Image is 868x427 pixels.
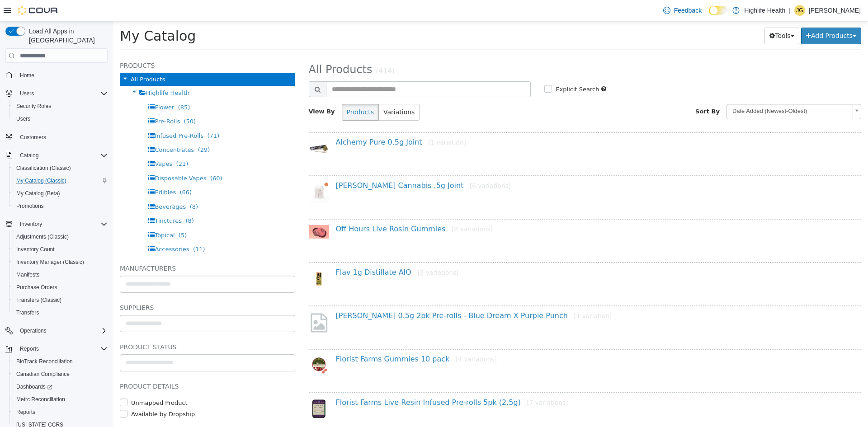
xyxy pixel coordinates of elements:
a: Adjustments (Classic) [13,231,72,242]
button: Adjustments (Classic) [9,230,111,243]
span: My Catalog (Classic) [16,177,66,184]
button: Home [2,68,111,81]
span: Security Roles [13,101,108,112]
button: Inventory Count [9,243,111,256]
a: Home [16,70,38,81]
span: (85) [65,83,77,89]
span: (8) [77,182,85,189]
img: 150 [196,377,216,398]
a: Alchemy Pure 0.5g Joint[1 variation] [223,117,353,125]
span: Infused Pre-Rolls [42,111,90,118]
span: Classification (Classic) [13,163,108,174]
button: Users [2,87,111,100]
input: Dark Mode [709,6,728,15]
span: (66) [66,168,79,174]
button: Variations [265,83,307,99]
span: Inventory Count [13,244,108,255]
button: Classification (Classic) [9,162,111,174]
span: Home [16,69,108,80]
a: Reports [13,407,39,418]
a: Users [13,113,34,124]
img: 150 [196,117,216,137]
img: 150 [196,247,216,267]
small: [6 variations] [357,161,398,168]
button: Reports [16,343,42,354]
span: Transfers [13,307,108,318]
button: Catalog [2,149,111,162]
span: (5) [66,211,74,217]
span: Adjustments (Classic) [13,231,108,242]
button: Purchase Orders [9,281,111,294]
span: Date Added (Newest-Oldest) [614,83,736,97]
span: All Products [18,55,52,61]
span: Operations [20,327,47,334]
span: Classification (Classic) [16,164,71,172]
span: Sort By [582,87,607,94]
button: My Catalog (Beta) [9,187,111,200]
a: Promotions [13,201,47,211]
button: Customers [2,131,111,144]
span: Pre-Rolls [42,97,67,103]
a: Flav 1g Distillate AIO[3 variations] [223,247,346,255]
span: Purchase Orders [13,282,108,293]
small: [1 variation] [315,117,353,125]
span: My Catalog (Beta) [13,188,108,199]
button: Reports [2,343,111,355]
span: JG [796,5,803,16]
a: Classification (Classic) [13,163,75,174]
a: Manifests [13,269,43,280]
span: Dashboards [13,381,108,392]
a: Metrc Reconciliation [13,394,69,405]
p: Highlife Health [744,5,785,16]
img: 150 [196,204,216,217]
button: Inventory [16,219,46,230]
span: Purchase Orders [16,284,57,291]
button: Operations [2,324,111,337]
small: [7 variations] [414,378,455,385]
a: Feedback [660,1,705,19]
button: Products [229,83,266,99]
small: [1 variation] [461,291,499,298]
span: Inventory Manager (Classic) [16,258,84,266]
div: Jennifer Gierum [794,5,805,16]
span: Manifests [13,269,108,280]
a: My Catalog (Beta) [13,188,64,199]
span: Feedback [674,6,702,15]
button: My Catalog (Classic) [9,174,111,187]
label: Unmapped Product [16,377,75,386]
span: My Catalog [7,7,83,23]
span: My Catalog (Beta) [16,190,60,197]
a: Canadian Compliance [13,369,73,380]
a: Inventory Count [13,244,58,255]
p: | [789,5,791,16]
span: (71) [94,111,107,118]
span: Transfers (Classic) [13,295,108,305]
span: Reports [13,407,108,418]
button: Reports [9,406,111,418]
h5: Products [7,39,182,50]
span: Inventory Manager (Classic) [13,257,108,267]
a: Security Roles [13,101,55,112]
a: Florist Farms Gummies 10 pack[4 variations] [223,333,384,342]
span: Edibles [42,168,63,174]
button: Transfers (Classic) [9,294,111,306]
h5: Manufacturers [7,242,182,253]
h5: Product Details [7,360,182,371]
span: BioTrack Reconciliation [16,358,73,365]
small: [4 variations] [343,334,384,342]
span: Users [16,88,108,99]
span: Tinctures [42,196,69,203]
span: Inventory [16,219,108,230]
button: Security Roles [9,100,111,113]
a: Transfers (Classic) [13,295,65,305]
span: Home [20,72,34,79]
a: [PERSON_NAME] 0.5g 2pk Pre-rolls - Blue Dream X Purple Punch[1 variation] [223,290,499,299]
span: Accessories [42,225,76,231]
span: Customers [20,134,46,141]
button: Tools [651,6,686,23]
span: Inventory Count [16,246,55,253]
span: (21) [63,139,75,146]
span: Concentrates [42,125,81,132]
span: Transfers (Classic) [16,296,61,304]
span: Reports [16,408,35,416]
